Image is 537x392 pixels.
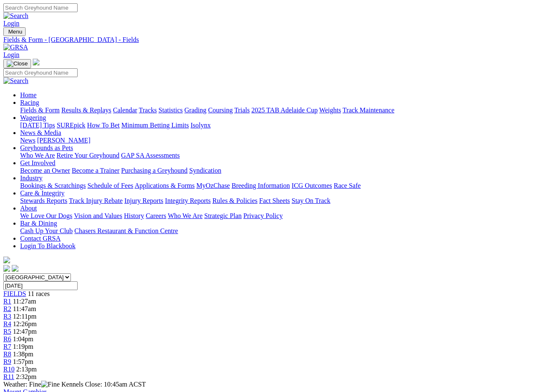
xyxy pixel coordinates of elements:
a: Care & Integrity [20,190,65,197]
div: Wagering [20,122,534,129]
a: R5 [3,328,11,335]
a: Wagering [20,114,46,121]
span: R8 [3,350,11,358]
a: R7 [3,343,11,350]
a: Stewards Reports [20,197,67,204]
button: Toggle navigation [3,27,26,36]
div: Industry [20,182,534,190]
a: R1 [3,298,11,305]
span: Weather: Fine [3,381,61,388]
a: R2 [3,305,11,312]
img: Search [3,12,29,20]
span: 11:27am [13,298,36,305]
a: Become a Trainer [72,167,120,174]
div: Get Involved [20,167,534,174]
a: Login To Blackbook [20,242,76,249]
a: Weights [319,106,341,114]
a: Privacy Policy [243,212,283,219]
a: Home [20,91,36,99]
a: Results & Replays [61,106,111,114]
a: Race Safe [334,182,360,189]
a: Integrity Reports [165,197,211,204]
a: R11 [3,373,14,380]
a: MyOzChase [196,182,230,189]
img: logo-grsa-white.png [33,59,39,65]
input: Search [3,3,78,12]
a: Vision and Values [74,212,122,219]
a: Track Maintenance [343,106,394,114]
a: Injury Reports [124,197,163,204]
a: [PERSON_NAME] [37,137,90,144]
a: History [124,212,144,219]
a: Coursing [208,106,233,114]
span: 11:47am [13,305,36,312]
div: Care & Integrity [20,197,534,205]
a: R3 [3,313,11,320]
a: News & Media [20,129,61,136]
a: News [20,137,35,144]
a: About [20,205,37,212]
a: Schedule of Fees [87,182,133,189]
span: 12:47pm [13,328,37,335]
a: Get Involved [20,159,55,166]
a: R6 [3,335,11,343]
span: 1:19pm [13,343,34,350]
a: Login [3,51,19,58]
a: Grading [185,106,206,114]
a: [DATE] Tips [20,122,55,129]
a: Login [3,20,19,27]
div: About [20,212,534,220]
a: Fact Sheets [259,197,290,204]
a: Breeding Information [232,182,290,189]
a: Track Injury Rebate [69,197,123,204]
div: Bar & Dining [20,227,534,235]
a: Racing [20,99,39,106]
a: GAP SA Assessments [121,152,180,159]
img: facebook.svg [3,265,10,272]
a: Trials [234,106,250,114]
a: Stay On Track [292,197,330,204]
a: Fields & Form - [GEOGRAPHIC_DATA] - Fields [3,36,534,44]
img: Fine [41,381,60,388]
a: FIELDS [3,290,26,297]
a: Bookings & Scratchings [20,182,86,189]
span: R10 [3,366,15,373]
a: Become an Owner [20,167,70,174]
div: News & Media [20,137,534,144]
a: 2025 TAB Adelaide Cup [251,106,318,114]
img: GRSA [3,44,28,51]
span: 2:13pm [16,366,37,373]
span: 11 races [28,290,50,297]
a: Greyhounds as Pets [20,144,73,151]
a: Chasers Restaurant & Function Centre [74,227,178,234]
div: Racing [20,106,534,114]
a: Isolynx [190,122,211,129]
a: How To Bet [87,122,120,129]
img: Search [3,77,29,85]
span: 12:11pm [13,313,36,320]
a: SUREpick [57,122,85,129]
a: Bar & Dining [20,220,57,227]
a: Contact GRSA [20,235,60,242]
a: Industry [20,174,42,182]
a: R4 [3,320,11,327]
a: Syndication [189,167,221,174]
span: Menu [8,29,22,35]
span: 12:26pm [13,320,37,327]
a: Who We Are [168,212,203,219]
a: We Love Our Dogs [20,212,72,219]
img: logo-grsa-white.png [3,257,10,263]
a: Purchasing a Greyhound [121,167,188,174]
a: R9 [3,358,11,365]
